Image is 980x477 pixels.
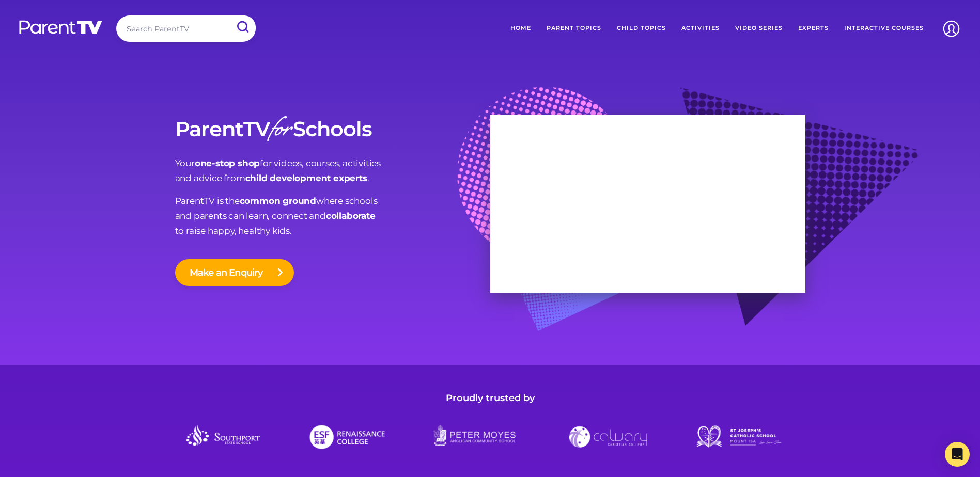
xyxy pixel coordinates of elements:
[175,118,490,140] h1: ParentTV Schools
[326,211,376,221] strong: collaborate
[790,15,836,41] a: Experts
[727,15,790,41] a: Video Series
[175,421,805,452] img: logos-schools.2a1e3f5.png
[539,15,609,41] a: Parent Topics
[938,15,965,42] img: Account
[674,15,727,41] a: Activities
[195,158,260,168] strong: one-stop shop
[229,15,256,39] input: Submit
[609,15,674,41] a: Child Topics
[945,442,970,467] div: Open Intercom Messenger
[240,196,316,206] strong: common ground
[175,194,490,239] p: ParentTV is the where schools and parents can learn, connect and to raise happy, healthy kids.
[175,259,294,286] button: Make an Enquiry
[457,87,922,356] img: bg-graphic.baf108b.png
[116,15,256,42] input: Search ParentTV
[175,391,805,406] h4: Proudly trusted by
[175,156,490,186] p: Your for videos, courses, activities and advice from .
[503,15,539,41] a: Home
[245,173,367,183] strong: child development experts
[270,109,291,154] em: for
[18,20,103,35] img: parenttv-logo-white.4c85aaf.svg
[836,15,931,41] a: Interactive Courses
